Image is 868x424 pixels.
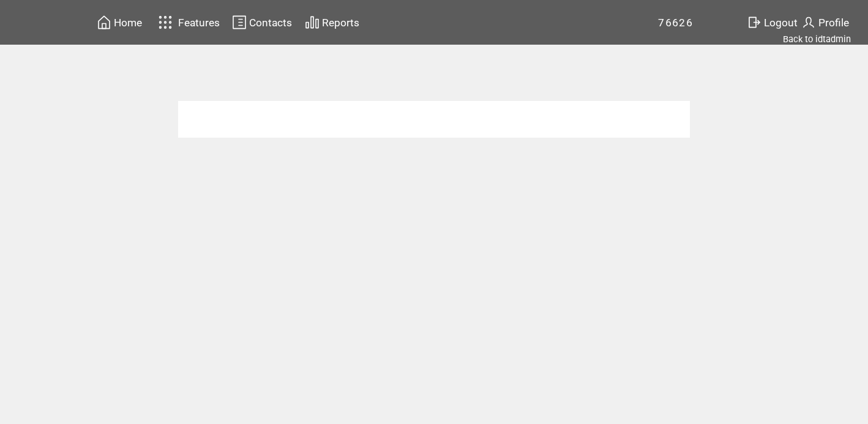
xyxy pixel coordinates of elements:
[303,13,361,32] a: Reports
[230,13,294,32] a: Contacts
[178,17,220,29] span: Features
[153,10,222,34] a: Features
[232,15,247,30] img: contacts.svg
[95,13,144,32] a: Home
[799,13,851,32] a: Profile
[745,13,799,32] a: Logout
[783,34,851,45] a: Back to idtadmin
[97,15,111,30] img: home.svg
[801,15,816,30] img: profile.svg
[747,15,761,30] img: exit.svg
[658,17,693,29] span: 76626
[155,12,176,32] img: features.svg
[305,15,320,30] img: chart.svg
[764,17,798,29] span: Logout
[249,17,292,29] span: Contacts
[114,17,142,29] span: Home
[818,17,849,29] span: Profile
[322,17,359,29] span: Reports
